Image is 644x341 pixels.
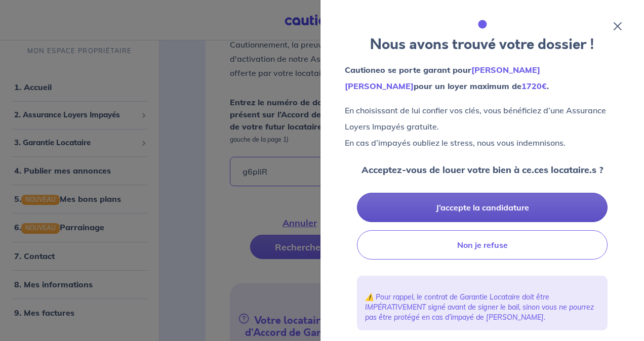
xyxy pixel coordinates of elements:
[361,164,603,176] strong: Acceptez-vous de louer votre bien à ce.ces locataire.s ?
[345,65,549,91] strong: Cautioneo se porte garant pour pour un loyer maximum de .
[345,65,540,91] em: [PERSON_NAME] [PERSON_NAME]
[462,4,503,45] img: illu_folder.svg
[345,102,620,151] p: En choisissant de lui confier vos clés, vous bénéficiez d’une Assurance Loyers Impayés gratuite. ...
[521,81,547,91] em: 1720€
[370,34,594,55] strong: Nous avons trouvé votre dossier !
[357,193,608,222] button: J’accepte la candidature
[357,230,608,260] button: Non je refuse
[365,292,599,322] p: ⚠️ Pour rappel, le contrat de Garantie Locataire doit être IMPÉRATIVEMENT signé avant de signer l...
